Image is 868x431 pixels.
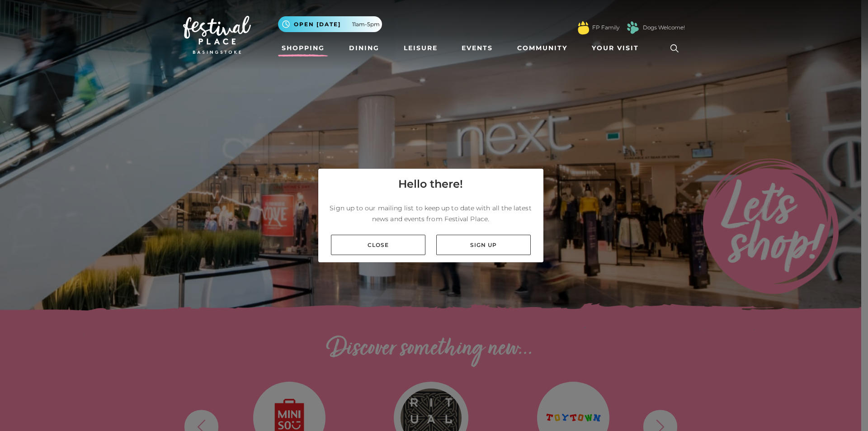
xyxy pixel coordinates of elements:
[643,24,685,32] a: Dogs Welcome!
[278,40,328,57] a: Shopping
[398,176,463,192] h4: Hello there!
[436,235,531,255] a: Sign up
[278,16,382,32] button: Open [DATE] 11am-5pm
[183,16,251,54] img: Festival Place Logo
[592,43,639,53] span: Your Visit
[294,20,341,28] span: Open [DATE]
[514,40,571,57] a: Community
[458,40,496,57] a: Events
[352,20,380,28] span: 11am-5pm
[400,40,441,57] a: Leisure
[345,40,383,57] a: Dining
[588,40,647,57] a: Your Visit
[592,24,619,32] a: FP Family
[325,203,536,224] p: Sign up to our mailing list to keep up to date with all the latest news and events from Festival ...
[331,235,425,255] a: Close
